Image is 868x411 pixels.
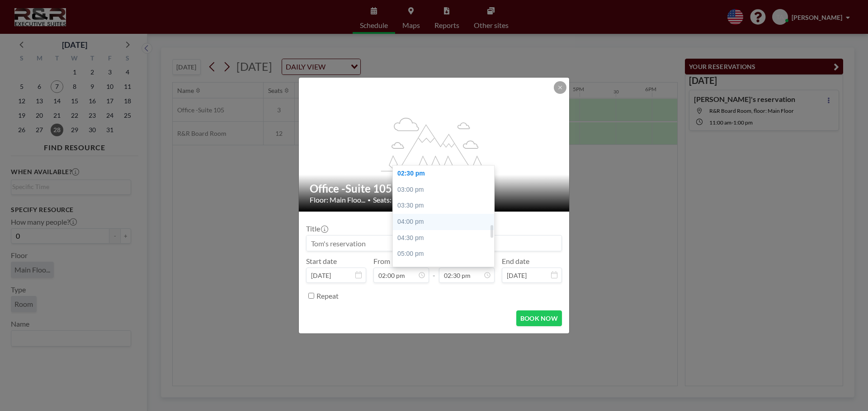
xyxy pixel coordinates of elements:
[310,195,365,204] span: Floor: Main Floo...
[368,197,371,203] span: •
[393,262,499,278] div: 05:30 pm
[433,260,435,280] span: -
[393,166,499,182] div: 02:30 pm
[393,246,499,262] div: 05:00 pm
[306,257,337,266] label: Start date
[393,214,499,230] div: 04:00 pm
[373,195,397,204] span: Seats: 3
[516,310,562,326] button: BOOK NOW
[316,291,339,300] label: Repeat
[310,182,559,195] h2: Office -Suite 105
[306,224,327,233] label: Title
[393,230,499,246] div: 04:30 pm
[393,182,499,198] div: 03:00 pm
[373,257,390,266] label: From
[393,198,499,214] div: 03:30 pm
[307,236,561,251] input: Tom's reservation
[502,257,529,266] label: End date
